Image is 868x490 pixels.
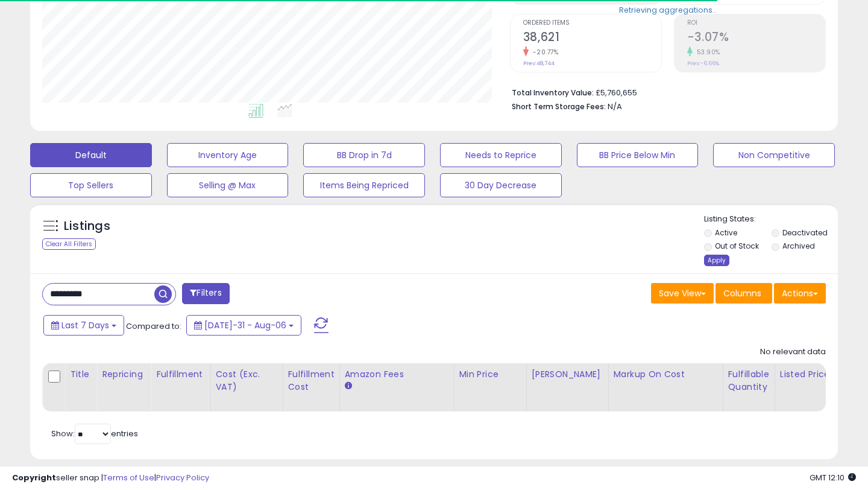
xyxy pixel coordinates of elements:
[704,214,838,225] p: Listing States:
[532,368,603,381] div: [PERSON_NAME]
[64,218,110,235] h5: Listings
[782,241,815,251] label: Archived
[715,283,772,304] button: Columns
[303,173,425,197] button: Items Being Repriced
[12,472,56,483] strong: Copyright
[774,283,826,304] button: Actions
[704,255,729,266] div: Apply
[715,227,737,238] label: Active
[51,428,138,439] span: Show: entries
[651,283,714,304] button: Save View
[103,472,154,483] a: Terms of Use
[102,368,146,381] div: Repricing
[156,472,209,483] a: Privacy Policy
[61,319,109,331] span: Last 7 Days
[713,143,835,167] button: Non Competitive
[608,363,723,412] th: The percentage added to the cost of goods (COGS) that forms the calculator for Min & Max prices.
[186,315,301,336] button: [DATE]-31 - Aug-06
[30,143,152,167] button: Default
[182,283,229,304] button: Filters
[728,368,770,393] div: Fulfillable Quantity
[303,143,425,167] button: BB Drop in 7d
[216,368,278,393] div: Cost (Exc. VAT)
[126,320,181,332] span: Compared to:
[782,227,828,238] label: Deactivated
[288,368,335,393] div: Fulfillment Cost
[70,368,92,381] div: Title
[614,368,718,381] div: Markup on Cost
[440,173,562,197] button: 30 Day Decrease
[42,238,96,250] div: Clear All Filters
[723,287,761,299] span: Columns
[619,4,716,15] div: Retrieving aggregations..
[715,241,759,251] label: Out of Stock
[204,319,286,331] span: [DATE]-31 - Aug-06
[12,472,209,484] div: seller snap | |
[43,315,124,336] button: Last 7 Days
[167,173,289,197] button: Selling @ Max
[156,368,205,381] div: Fulfillment
[167,143,289,167] button: Inventory Age
[440,143,562,167] button: Needs to Reprice
[577,143,699,167] button: BB Price Below Min
[760,346,826,358] div: No relevant data
[345,381,352,392] small: Amazon Fees.
[459,368,521,381] div: Min Price
[345,368,449,381] div: Amazon Fees
[810,472,856,483] span: 2025-08-15 12:10 GMT
[30,173,152,197] button: Top Sellers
